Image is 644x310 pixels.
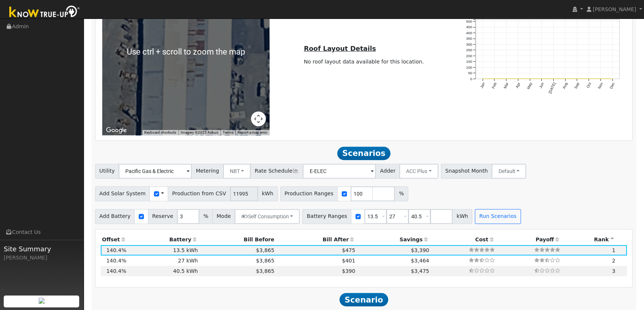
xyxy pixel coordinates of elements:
th: Bill After [276,235,357,245]
text: Sep [573,82,580,89]
text: Apr [515,82,521,89]
text: 0 [470,77,472,81]
text: 150 [466,59,472,63]
span: 1 [612,247,615,253]
button: Map camera controls [251,111,266,126]
span: 140.4% [106,247,126,253]
text: Nov [597,82,603,89]
circle: onclick="" [553,78,554,79]
span: % [395,186,408,201]
input: Select a Utility [119,164,192,179]
span: $3,464 [411,258,429,264]
span: Scenarios [337,147,390,160]
text: [DATE] [548,82,556,94]
button: Default [492,164,526,179]
text: Aug [562,82,568,89]
text: Feb [491,82,497,89]
text: 300 [466,42,472,46]
text: Jun [538,82,545,89]
circle: onclick="" [564,78,566,79]
td: 13.5 kWh [128,245,199,255]
span: Scenario [339,293,388,306]
button: Self Consumption [235,209,300,224]
img: Google [104,125,129,135]
text: 450 [466,25,472,29]
td: No roof layout data available for this location. [303,56,425,67]
span: Mode [212,209,235,224]
span: Utility [95,164,119,179]
span: Reserve [148,209,178,224]
button: Run Scenarios [475,209,521,224]
span: Cost [475,236,488,242]
span: [PERSON_NAME] [593,6,636,12]
img: Know True-Up [6,4,84,21]
span: $3,475 [411,268,429,274]
span: Battery Ranges [302,209,351,224]
circle: onclick="" [529,78,531,79]
th: Offset [101,235,128,245]
span: 3 [612,268,615,274]
span: Rank [594,236,609,242]
span: $401 [342,258,355,264]
span: 140.4% [106,268,126,274]
button: ACC Plus [399,164,438,179]
span: Site Summary [4,244,80,254]
circle: onclick="" [482,78,483,79]
span: Add Battery [95,209,135,224]
button: NBT [223,164,251,179]
th: Battery [128,235,199,245]
circle: onclick="" [600,78,601,79]
text: Oct [586,82,592,89]
span: % [199,209,212,224]
text: 100 [466,65,472,69]
u: Roof Layout Details [304,45,376,52]
span: Payoff [535,236,554,242]
span: kWh [258,186,278,201]
span: $475 [342,247,355,253]
span: $3,865 [256,247,274,253]
circle: onclick="" [493,78,495,79]
a: Terms (opens in new tab) [223,130,233,134]
span: $3,865 [256,258,274,264]
text: Jan [479,82,486,89]
circle: onclick="" [505,78,507,79]
button: Keyboard shortcuts [144,130,176,135]
text: May [526,82,533,90]
circle: onclick="" [541,78,542,79]
span: 140.4% [106,258,126,264]
span: $390 [342,268,355,274]
text: Mar [503,82,509,89]
span: kWh [452,209,472,224]
span: Production Ranges [280,186,338,201]
circle: onclick="" [517,78,519,79]
text: 350 [466,36,472,40]
span: Imagery ©2025 Airbus [181,130,218,134]
span: 2 [612,258,615,264]
circle: onclick="" [576,78,578,79]
circle: onclick="" [588,78,590,79]
span: Metering [191,164,223,179]
text: 50 [468,71,472,75]
text: Dec [609,82,615,89]
text: 250 [466,48,472,52]
a: Report a map error [238,130,267,134]
img: retrieve [39,298,45,304]
text: 400 [466,31,472,35]
td: 27 kWh [128,255,199,266]
a: Open this area in Google Maps (opens a new window) [104,125,129,135]
text: 200 [466,54,472,58]
circle: onclick="" [612,78,613,79]
input: Select a Rate Schedule [303,164,376,179]
span: Savings [399,236,422,242]
span: Rate Schedule [250,164,303,179]
text: 500 [466,19,472,23]
th: Bill Before [199,235,276,245]
span: Add Solar System [95,186,150,201]
span: $3,865 [256,268,274,274]
span: Production from CSV [168,186,230,201]
div: [PERSON_NAME] [4,254,80,262]
span: Snapshot Month [441,164,492,179]
span: $3,390 [411,247,429,253]
td: 40.5 kWh [128,266,199,276]
span: Adder [376,164,400,179]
